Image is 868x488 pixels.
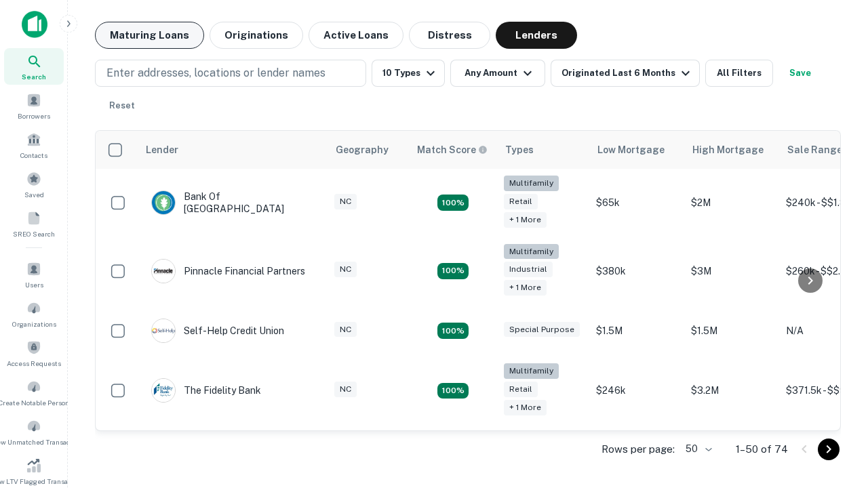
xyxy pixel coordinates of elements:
[551,60,700,87] button: Originated Last 6 Months
[152,191,175,214] img: picture
[334,262,357,277] div: NC
[372,60,445,87] button: 10 Types
[151,259,305,283] div: Pinnacle Financial Partners
[504,244,559,260] div: Multifamily
[334,194,357,209] div: NC
[684,169,779,237] td: $2M
[417,142,485,157] h6: Match Score
[504,363,559,379] div: Multifamily
[4,127,64,163] a: Contacts
[13,228,55,239] span: SREO Search
[4,87,64,124] a: Borrowers
[800,336,868,401] iframe: Chat Widget
[22,71,46,82] span: Search
[589,131,684,169] th: Low Mortgage
[409,131,497,169] th: Capitalize uses an advanced AI algorithm to match your search with the best lender. The match sco...
[4,205,64,242] a: SREO Search
[210,22,303,49] button: Originations
[22,11,47,38] img: capitalize-icon.png
[151,319,284,343] div: Self-help Credit Union
[589,357,684,425] td: $246k
[692,142,764,158] div: High Mortgage
[778,60,822,87] button: Save your search to get updates of matches that match your search criteria.
[146,142,178,158] div: Lender
[4,166,64,203] a: Saved
[437,323,469,339] div: Matching Properties: 11, hasApolloMatch: undefined
[684,357,779,425] td: $3.2M
[497,131,589,169] th: Types
[7,358,61,369] span: Access Requests
[409,22,490,49] button: Distress
[787,142,842,158] div: Sale Range
[100,92,144,119] button: Reset
[505,142,534,158] div: Types
[589,305,684,357] td: $1.5M
[589,237,684,306] td: $380k
[152,319,175,342] img: picture
[736,441,788,457] p: 1–50 of 74
[328,131,409,169] th: Geography
[504,176,559,191] div: Multifamily
[504,382,538,397] div: Retail
[12,319,56,329] span: Organizations
[597,142,665,158] div: Low Mortgage
[4,413,64,450] a: Review Unmatched Transactions
[4,296,64,332] a: Organizations
[684,237,779,306] td: $3M
[450,60,545,87] button: Any Amount
[561,65,694,81] div: Originated Last 6 Months
[95,60,366,87] button: Enter addresses, locations or lender names
[336,142,389,158] div: Geography
[684,131,779,169] th: High Mortgage
[684,305,779,357] td: $1.5M
[437,195,469,211] div: Matching Properties: 17, hasApolloMatch: undefined
[601,441,675,457] p: Rows per page:
[4,48,64,85] a: Search
[95,22,204,49] button: Maturing Loans
[24,189,44,200] span: Saved
[4,374,64,411] a: Create Notable Person
[25,279,43,290] span: Users
[18,110,50,121] span: Borrowers
[504,400,547,415] div: + 1 more
[334,382,357,397] div: NC
[138,131,328,169] th: Lender
[504,280,547,296] div: + 1 more
[151,190,314,215] div: Bank Of [GEOGRAPHIC_DATA]
[151,378,261,403] div: The Fidelity Bank
[152,379,175,402] img: picture
[437,263,469,279] div: Matching Properties: 14, hasApolloMatch: undefined
[437,383,469,399] div: Matching Properties: 10, hasApolloMatch: undefined
[4,256,64,293] a: Users
[417,142,488,157] div: Capitalize uses an advanced AI algorithm to match your search with the best lender. The match sco...
[680,439,714,459] div: 50
[589,169,684,237] td: $65k
[309,22,403,49] button: Active Loans
[4,335,64,371] a: Access Requests
[152,260,175,283] img: picture
[496,22,577,49] button: Lenders
[504,212,547,228] div: + 1 more
[504,262,553,277] div: Industrial
[334,322,357,338] div: NC
[504,194,538,209] div: Retail
[705,60,773,87] button: All Filters
[818,439,840,460] button: Go to next page
[20,150,47,161] span: Contacts
[106,65,325,81] p: Enter addresses, locations or lender names
[504,322,580,338] div: Special Purpose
